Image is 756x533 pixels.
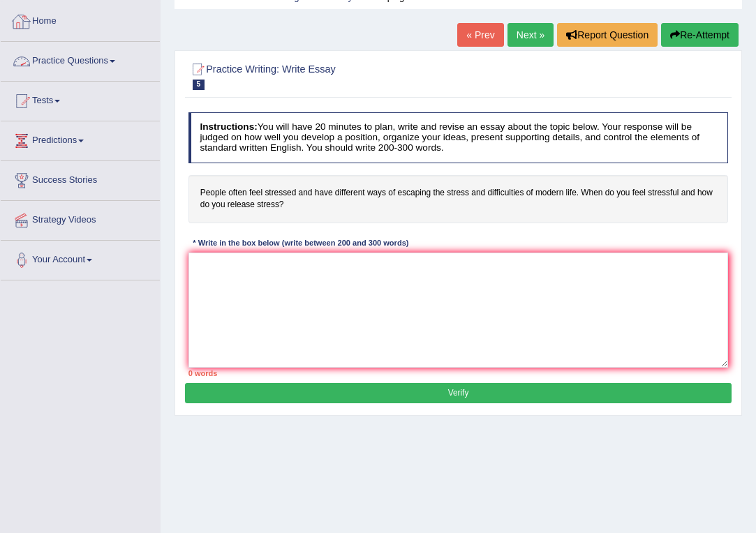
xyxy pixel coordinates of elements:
button: Re-Attempt [661,23,739,47]
button: Verify [185,383,731,403]
h2: Practice Writing: Write Essay [188,61,524,90]
a: Tests [1,82,160,117]
a: Practice Questions [1,42,160,77]
b: Instructions: [200,121,257,132]
h4: You will have 20 minutes to plan, write and revise an essay about the topic below. Your response ... [188,112,729,163]
span: 5 [193,80,205,90]
h4: People often feel stressed and have different ways of escaping the stress and difficulties of mod... [188,175,729,223]
a: Your Account [1,241,160,276]
a: Predictions [1,121,160,156]
a: « Prev [457,23,503,47]
div: * Write in the box below (write between 200 and 300 words) [188,238,413,250]
a: Success Stories [1,161,160,196]
a: Home [1,2,160,37]
button: Report Question [557,23,658,47]
div: 0 words [188,368,729,379]
a: Next » [507,23,554,47]
a: Strategy Videos [1,201,160,236]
